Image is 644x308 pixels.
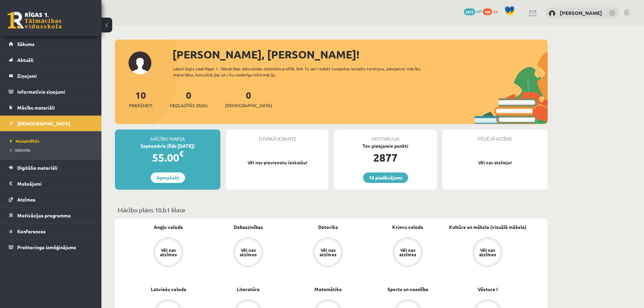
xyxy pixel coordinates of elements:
[17,57,33,63] span: Aktuāli
[9,192,93,207] a: Atzīmes
[10,138,95,144] a: Neizpildītās
[334,142,437,149] div: Tev pieejamie punkti
[9,100,93,115] a: Mācību materiāli
[10,147,30,152] span: Izlabotās
[9,84,93,99] a: Informatīvie ziņojumi
[151,172,185,183] a: Apmaksāt
[560,9,602,16] a: [PERSON_NAME]
[464,8,475,15] span: 2877
[9,52,93,68] a: Aktuāli
[318,248,337,257] div: Vēl nav atzīmes
[478,286,498,293] a: Vēsture I
[9,239,93,255] a: Proktoringa izmēģinājums
[478,248,497,257] div: Vēl nav atzīmes
[17,244,76,250] span: Proktoringa izmēģinājums
[179,149,184,159] span: €
[387,286,428,293] a: Sports un veselība
[17,68,93,84] legend: Ziņojumi
[493,8,498,14] span: xp
[17,176,93,191] legend: Maksājumi
[237,286,260,293] a: Literatūra
[17,165,57,171] span: Digitālie materiāli
[314,286,342,293] a: Matemātika
[334,149,437,166] div: 2877
[10,138,40,144] span: Neizpildītās
[170,89,208,109] a: 0Neizlasītās ziņas
[288,237,368,269] a: Vēl nav atzīmes
[448,237,527,269] a: Vēl nav atzīmes
[446,159,544,166] p: Vēl nav atzīmju!
[17,41,34,47] span: Sākums
[118,205,545,214] p: Mācību plāns 10.b1 klase
[128,237,208,269] a: Vēl nav atzīmes
[159,248,178,257] div: Vēl nav atzīmes
[9,116,93,131] a: [DEMOGRAPHIC_DATA]
[229,159,325,166] p: Vēl nav pievienotu ieskaišu!
[225,89,272,109] a: 0[DEMOGRAPHIC_DATA]
[234,223,263,231] a: Dabaszinības
[115,142,220,149] div: Septembris (līdz [DATE])
[17,228,46,234] span: Konferences
[17,84,93,99] legend: Informatīvie ziņojumi
[170,102,208,109] span: Neizlasītās ziņas
[239,248,258,257] div: Vēl nav atzīmes
[115,129,220,142] div: Mācību maksa
[151,286,186,293] a: Latviešu valoda
[9,160,93,175] a: Digitālie materiāli
[173,66,433,78] div: Laipni lūgts savā Rīgas 1. Tālmācības vidusskolas skolnieka profilā. Šeit Tu vari redzēt tuvojošo...
[368,237,448,269] a: Vēl nav atzīmes
[17,120,70,126] span: [DEMOGRAPHIC_DATA]
[483,8,492,15] span: 100
[7,12,62,29] a: Rīgas 1. Tālmācības vidusskola
[208,237,288,269] a: Vēl nav atzīmes
[17,212,71,218] span: Motivācijas programma
[464,8,482,14] a: 2877 mP
[9,208,93,223] a: Motivācijas programma
[318,223,338,231] a: Datorika
[483,8,501,14] a: 100 xp
[449,223,526,231] a: Kultūra un māksla (vizuālā māksla)
[225,102,272,109] span: [DEMOGRAPHIC_DATA]
[363,172,408,183] a: 10 piedāvājumi
[476,8,482,14] span: mP
[154,223,183,231] a: Angļu valoda
[392,223,423,231] a: Krievu valoda
[226,129,329,142] div: Tuvākā ieskaite
[9,176,93,191] a: Maksājumi
[398,248,417,257] div: Vēl nav atzīmes
[129,89,152,109] a: 10Priekšmeti
[17,196,35,203] span: Atzīmes
[442,129,548,142] div: Pēdējā atzīme
[334,129,437,142] div: Motivācija
[172,46,548,63] div: [PERSON_NAME], [PERSON_NAME]!
[9,68,93,84] a: Ziņojumi
[10,147,95,153] a: Izlabotās
[9,223,93,239] a: Konferences
[549,10,555,17] img: Dmitrijs Kolmakovs
[115,149,220,166] div: 55.00
[9,36,93,52] a: Sākums
[17,104,55,111] span: Mācību materiāli
[129,102,152,109] span: Priekšmeti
